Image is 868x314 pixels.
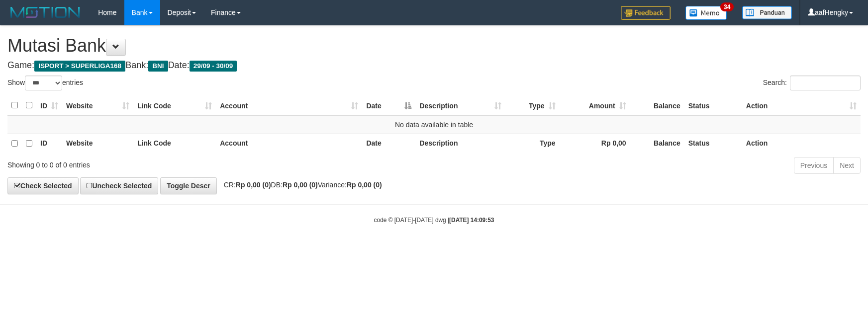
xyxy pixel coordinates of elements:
[505,96,560,115] th: Type: activate to sort column ascending
[236,181,271,189] strong: Rp 0,00 (0)
[160,177,217,194] a: Toggle Descr
[374,217,494,224] small: code © [DATE]-[DATE] dwg |
[790,76,861,90] input: Search:
[415,96,505,115] th: Description: activate to sort column ascending
[7,156,354,170] div: Showing 0 to 0 of 0 entries
[62,134,133,153] th: Website
[505,134,560,153] th: Type
[833,157,861,174] a: Next
[148,61,168,72] span: BNI
[80,177,158,194] a: Uncheck Selected
[684,134,742,153] th: Status
[7,36,861,56] h1: Mutasi Bank
[216,134,362,153] th: Account
[362,96,415,115] th: Date: activate to sort column descending
[685,6,727,20] img: Button%20Memo.svg
[7,177,79,194] a: Check Selected
[684,96,742,115] th: Status
[720,2,734,11] span: 34
[25,76,62,90] select: Showentries
[7,61,861,71] h4: Game: Bank: Date:
[133,96,216,115] th: Link Code: activate to sort column ascending
[36,96,62,115] th: ID: activate to sort column ascending
[7,115,861,134] td: No data available in table
[742,6,792,19] img: panduan.png
[216,96,362,115] th: Account: activate to sort column ascending
[7,5,83,20] img: MOTION_logo.png
[763,76,861,90] label: Search:
[630,134,684,153] th: Balance
[7,76,83,90] label: Show entries
[794,157,834,174] a: Previous
[34,61,125,72] span: ISPORT > SUPERLIGA168
[621,6,671,20] img: Feedback.jpg
[190,61,237,72] span: 29/09 - 30/09
[415,134,505,153] th: Description
[560,134,630,153] th: Rp 0,00
[560,96,630,115] th: Amount: activate to sort column ascending
[36,134,62,153] th: ID
[219,181,382,189] span: CR: DB: Variance:
[362,134,415,153] th: Date
[133,134,216,153] th: Link Code
[742,96,861,115] th: Action: activate to sort column ascending
[283,181,318,189] strong: Rp 0,00 (0)
[742,134,861,153] th: Action
[630,96,684,115] th: Balance
[347,181,382,189] strong: Rp 0,00 (0)
[449,217,494,224] strong: [DATE] 14:09:53
[62,96,133,115] th: Website: activate to sort column ascending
